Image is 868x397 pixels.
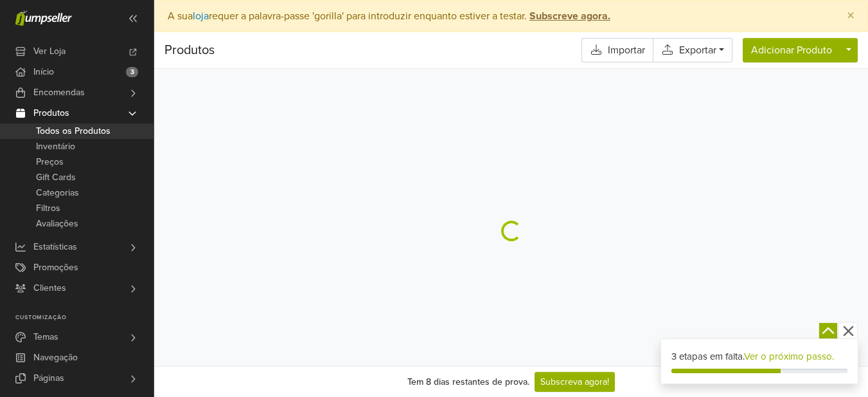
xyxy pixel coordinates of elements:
[15,314,154,322] p: Customização
[36,201,60,216] span: Filtros
[527,10,610,23] a: Subscreve agora.
[36,154,64,170] span: Preços
[33,41,66,62] span: Ver Loja
[33,82,85,103] span: Encomendas
[33,237,77,257] span: Estatísticas
[744,351,834,362] a: Ver o próximo passo.
[529,10,610,23] strong: Subscreve agora.
[36,185,79,201] span: Categorias
[33,257,78,278] span: Promoções
[535,372,615,392] a: Subscreva agora!
[33,62,54,82] span: Início
[33,103,69,124] span: Produtos
[33,327,58,347] span: Temas
[36,170,76,185] span: Gift Cards
[193,10,209,23] a: loja
[33,347,78,368] span: Navegação
[33,278,66,299] span: Clientes
[36,124,111,139] span: Todos os Produtos
[671,349,847,364] div: 3 etapas em falta.
[407,375,529,389] div: Tem 8 dias restantes de prova.
[36,139,75,154] span: Inventário
[847,6,855,25] span: ×
[33,368,64,389] span: Páginas
[834,1,867,32] button: Close
[36,216,78,232] span: Avaliações
[126,67,138,77] span: 3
